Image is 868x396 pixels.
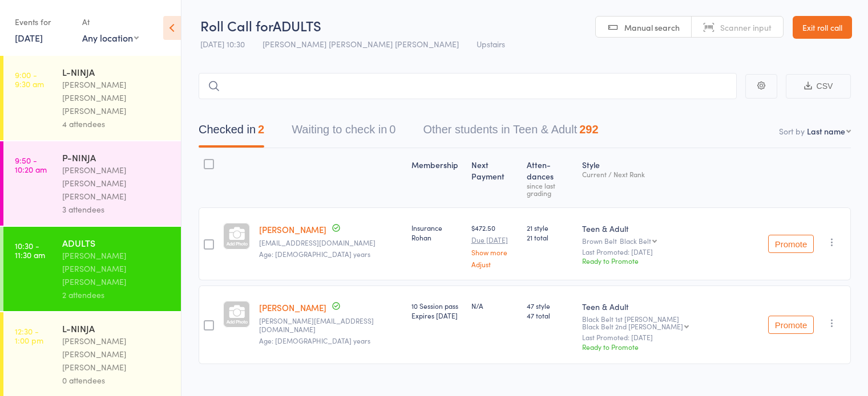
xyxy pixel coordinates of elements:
[15,241,45,259] time: 10:30 - 11:30 am
[582,315,759,330] div: Black Belt 1st [PERSON_NAME]
[273,16,321,35] span: ADULTS
[407,153,467,202] div: Membership
[259,301,326,313] a: [PERSON_NAME]
[579,123,598,136] div: 292
[259,223,326,235] a: [PERSON_NAME]
[527,232,573,242] span: 21 total
[199,117,264,148] button: Checked in2
[15,156,47,174] time: 9:50 - 10:20 am
[199,73,737,99] input: Search by name
[200,16,273,35] span: Roll Call for
[786,74,851,99] button: CSV
[582,322,683,330] div: Black Belt 2nd [PERSON_NAME]
[82,31,139,44] div: Any location
[477,38,505,50] span: Upstairs
[292,117,395,148] button: Waiting to check in0
[3,227,181,311] a: 10:30 -11:30 amADULTS[PERSON_NAME] [PERSON_NAME] [PERSON_NAME]2 attendees
[768,235,814,253] button: Promote
[807,125,845,137] div: Last name
[62,249,171,288] div: [PERSON_NAME] [PERSON_NAME] [PERSON_NAME]
[779,125,805,137] label: Sort by
[62,322,171,334] div: L-NINJA
[471,236,518,244] small: Due [DATE]
[62,288,171,301] div: 2 attendees
[62,236,171,249] div: ADULTS
[411,311,462,320] div: Expires [DATE]
[82,13,139,31] div: At
[62,78,171,117] div: [PERSON_NAME] [PERSON_NAME] [PERSON_NAME]
[582,301,759,312] div: Teen & Adult
[389,123,395,136] div: 0
[62,334,171,374] div: [PERSON_NAME] [PERSON_NAME] [PERSON_NAME]
[471,223,518,268] div: $472.50
[259,239,402,247] small: manish@netkonsulting.com
[3,56,181,140] a: 9:00 -9:30 amL-NINJA[PERSON_NAME] [PERSON_NAME] [PERSON_NAME]4 attendees
[527,301,573,311] span: 47 style
[582,342,759,352] div: Ready to Promote
[62,164,171,203] div: [PERSON_NAME] [PERSON_NAME] [PERSON_NAME]
[15,31,43,44] a: [DATE]
[471,260,518,268] a: Adjust
[259,336,370,345] span: Age: [DEMOGRAPHIC_DATA] years
[793,16,852,39] a: Exit roll call
[527,311,573,320] span: 47 total
[423,117,598,148] button: Other students in Teen & Adult292
[62,203,171,216] div: 3 attendees
[768,316,814,334] button: Promote
[624,22,680,33] span: Manual search
[259,249,370,259] span: Age: [DEMOGRAPHIC_DATA] years
[467,153,522,202] div: Next Payment
[527,223,573,232] span: 21 style
[578,153,764,202] div: Style
[62,117,171,130] div: 4 attendees
[620,237,651,244] div: Black Belt
[411,223,462,242] div: Insurance Rohan
[582,170,759,178] div: Current / Next Rank
[471,248,518,256] a: Show more
[62,374,171,387] div: 0 attendees
[15,70,44,88] time: 9:00 - 9:30 am
[263,38,459,50] span: [PERSON_NAME] [PERSON_NAME] [PERSON_NAME]
[15,13,71,31] div: Events for
[258,123,264,136] div: 2
[62,151,171,164] div: P-NINJA
[527,182,573,197] div: since last grading
[15,326,43,345] time: 12:30 - 1:00 pm
[259,317,402,333] small: anna.wxzhang@hotmail.com
[582,333,759,341] small: Last Promoted: [DATE]
[582,223,759,234] div: Teen & Adult
[62,66,171,78] div: L-NINJA
[720,22,772,33] span: Scanner input
[3,141,181,226] a: 9:50 -10:20 amP-NINJA[PERSON_NAME] [PERSON_NAME] [PERSON_NAME]3 attendees
[411,301,462,320] div: 10 Session pass
[471,301,518,311] div: N/A
[582,237,759,244] div: Brown Belt
[582,256,759,266] div: Ready to Promote
[522,153,578,202] div: Atten­dances
[200,38,245,50] span: [DATE] 10:30
[582,248,759,256] small: Last Promoted: [DATE]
